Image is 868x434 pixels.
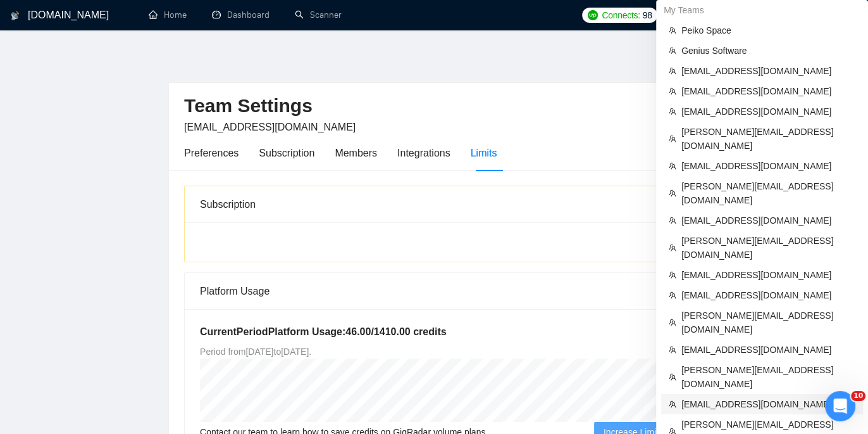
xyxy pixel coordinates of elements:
[681,159,855,173] span: [EMAIL_ADDRESS][DOMAIN_NAME]
[825,391,855,421] iframe: Intercom live chat
[681,268,855,282] span: [EMAIL_ADDRESS][DOMAIN_NAME]
[212,10,270,20] a: dashboardDashboard
[681,363,855,391] span: [PERSON_NAME][EMAIL_ADDRESS][DOMAIN_NAME]
[669,271,676,279] span: team
[681,179,855,207] span: [PERSON_NAME][EMAIL_ADDRESS][DOMAIN_NAME]
[681,125,855,153] span: [PERSON_NAME][EMAIL_ADDRESS][DOMAIN_NAME]
[681,309,855,336] span: [PERSON_NAME][EMAIL_ADDRESS][DOMAIN_NAME]
[669,244,676,252] span: team
[681,397,855,411] span: [EMAIL_ADDRESS][DOMAIN_NAME]
[295,10,342,20] a: searchScanner
[669,217,676,224] span: team
[851,391,865,401] span: 10
[681,44,855,58] span: Genius Software
[669,373,676,381] span: team
[669,291,676,299] span: team
[669,108,676,115] span: team
[11,6,20,26] img: logo
[184,145,239,161] div: Preferences
[669,319,676,326] span: team
[669,189,676,197] span: team
[335,145,377,161] div: Members
[669,47,676,54] span: team
[681,234,855,262] span: [PERSON_NAME][EMAIL_ADDRESS][DOMAIN_NAME]
[669,67,676,75] span: team
[588,10,598,20] img: upwork-logo.png
[681,64,855,78] span: [EMAIL_ADDRESS][DOMAIN_NAME]
[681,214,855,227] span: [EMAIL_ADDRESS][DOMAIN_NAME]
[681,288,855,302] span: [EMAIL_ADDRESS][DOMAIN_NAME]
[669,346,676,354] span: team
[184,93,684,119] h2: Team Settings
[602,8,640,22] span: Connects:
[259,145,314,161] div: Subscription
[643,8,652,22] span: 98
[200,347,311,357] span: Period from [DATE] to [DATE] .
[669,400,676,408] span: team
[681,84,855,98] span: [EMAIL_ADDRESS][DOMAIN_NAME]
[200,324,668,340] h5: Current Period Platform Usage: 46.00 / 1410.00 credits
[149,10,187,20] a: homeHome
[200,196,256,212] div: Subscription
[681,23,855,37] span: Peiko Space
[471,145,497,161] div: Limits
[184,122,356,132] span: [EMAIL_ADDRESS][DOMAIN_NAME]
[200,273,668,309] div: Platform Usage
[669,87,676,95] span: team
[681,343,855,357] span: [EMAIL_ADDRESS][DOMAIN_NAME]
[669,27,676,34] span: team
[669,162,676,170] span: team
[397,145,450,161] div: Integrations
[681,105,855,118] span: [EMAIL_ADDRESS][DOMAIN_NAME]
[669,135,676,143] span: team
